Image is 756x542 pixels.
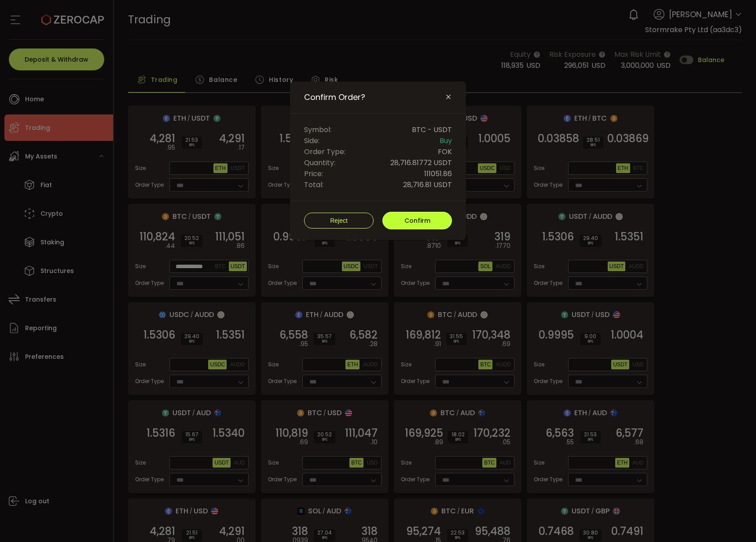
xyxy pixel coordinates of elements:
span: Quantity: [304,157,335,168]
span: Confirm [404,216,430,225]
span: Confirm Order? [304,92,365,103]
span: BTC - USDT [412,124,452,135]
button: Reject [304,213,374,229]
span: Symbol: [304,124,331,135]
iframe: Chat Widget [651,447,756,542]
span: Price: [304,168,323,179]
button: Close [445,93,452,101]
span: Side: [304,135,319,146]
span: 28,716.81772 USDT [390,157,452,168]
span: Total: [304,179,323,190]
span: Buy [440,135,452,146]
span: FOK [438,146,452,157]
span: 111051.86 [424,168,452,179]
span: Reject [330,217,348,224]
span: Order Type: [304,146,345,157]
span: 28,716.81 USDT [403,179,452,190]
div: Confirm Order? [290,81,466,240]
button: Confirm [382,212,452,229]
